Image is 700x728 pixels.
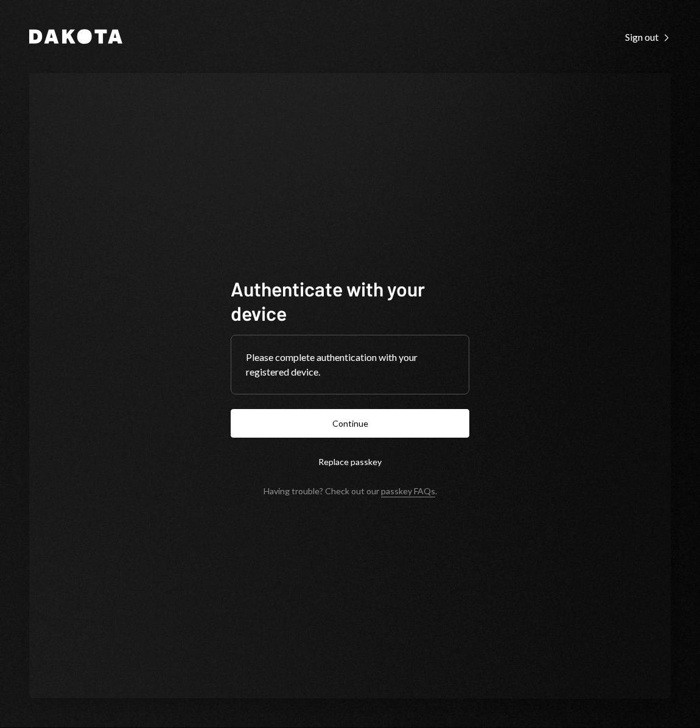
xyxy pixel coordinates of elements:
[625,31,671,43] div: Sign out
[231,276,469,325] h1: Authenticate with your device
[264,486,437,496] div: Having trouble? Check out our .
[231,447,469,476] button: Replace passkey
[381,486,435,497] a: passkey FAQs
[231,409,469,438] button: Continue
[246,350,454,379] div: Please complete authentication with your registered device.
[625,30,671,43] a: Sign out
